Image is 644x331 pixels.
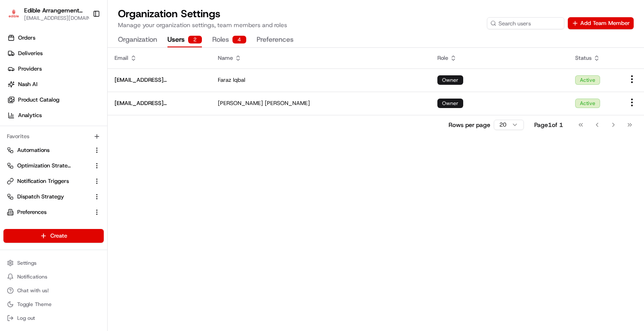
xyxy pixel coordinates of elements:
[18,49,43,57] span: Deliveries
[3,143,104,157] button: Automations
[3,298,104,310] button: Toggle Theme
[17,177,69,185] span: Notification Triggers
[3,205,104,219] button: Preferences
[212,33,246,47] button: Roles
[3,46,107,60] a: Deliveries
[3,257,104,269] button: Settings
[17,260,37,266] span: Settings
[17,287,49,294] span: Chat with us!
[17,146,50,154] span: Automations
[17,315,35,322] span: Log out
[18,111,42,119] span: Analytics
[24,6,85,15] button: Edible Arrangements - [GEOGRAPHIC_DATA], [GEOGRAPHIC_DATA]
[167,33,202,47] button: Users
[568,17,634,29] button: Add Team Member
[24,15,94,22] button: [EMAIL_ADDRESS][DOMAIN_NAME]
[3,130,104,143] div: Favorites
[118,21,287,29] p: Manage your organization settings, team members and roles
[3,229,104,243] button: Create
[3,312,104,324] button: Log out
[218,54,424,62] div: Name
[50,232,67,240] span: Create
[3,3,89,24] button: Edible Arrangements - Visalia, CAEdible Arrangements - [GEOGRAPHIC_DATA], [GEOGRAPHIC_DATA][EMAIL...
[575,54,613,62] div: Status
[115,54,204,62] div: Email
[118,33,157,47] button: Organization
[233,76,245,84] span: Iqbal
[17,208,46,216] span: Preferences
[7,208,90,216] a: Preferences
[3,271,104,283] button: Notifications
[118,7,287,21] h1: Organization Settings
[437,54,561,62] div: Role
[257,33,294,47] button: Preferences
[17,301,52,308] span: Toggle Theme
[18,96,59,104] span: Product Catalog
[3,159,104,173] button: Optimization Strategy
[449,121,490,129] p: Rows per page
[3,174,104,188] button: Notification Triggers
[18,34,35,42] span: Orders
[7,146,90,154] a: Automations
[17,273,47,280] span: Notifications
[218,76,231,84] span: Faraz
[437,99,463,108] div: Owner
[7,8,21,20] img: Edible Arrangements - Visalia, CA
[18,80,37,88] span: Nash AI
[17,193,64,201] span: Dispatch Strategy
[3,93,107,107] a: Product Catalog
[17,162,71,170] span: Optimization Strategy
[18,65,42,73] span: Providers
[7,193,90,201] a: Dispatch Strategy
[3,285,104,297] button: Chat with us!
[575,75,600,85] div: Active
[437,75,463,85] div: Owner
[218,99,263,107] span: [PERSON_NAME]
[487,17,564,29] input: Search users
[7,162,90,170] a: Optimization Strategy
[3,62,107,76] a: Providers
[3,108,107,122] a: Analytics
[265,99,310,107] span: [PERSON_NAME]
[115,76,204,84] span: [EMAIL_ADDRESS][DOMAIN_NAME]
[188,36,202,43] div: 2
[575,99,600,108] div: Active
[232,36,246,43] div: 4
[534,121,563,129] div: Page 1 of 1
[7,177,90,185] a: Notification Triggers
[3,190,104,204] button: Dispatch Strategy
[3,31,107,45] a: Orders
[115,99,204,107] span: [EMAIL_ADDRESS][DOMAIN_NAME]
[3,77,107,91] a: Nash AI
